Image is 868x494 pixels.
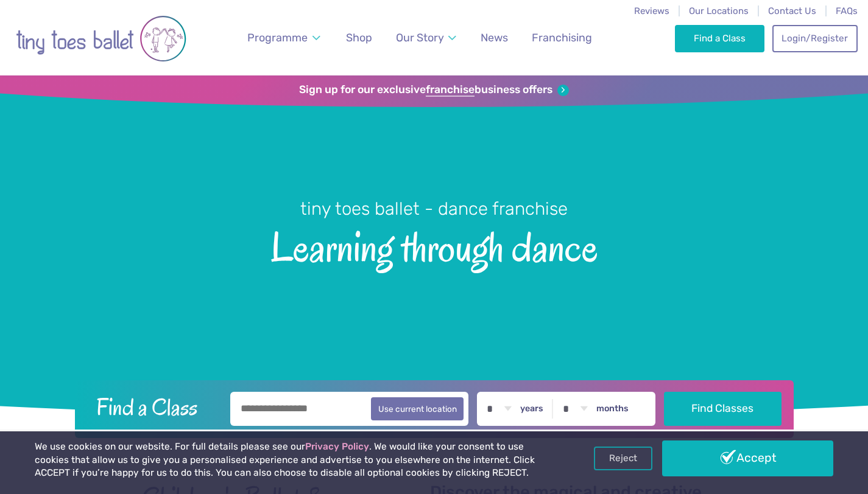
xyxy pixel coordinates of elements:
[242,24,326,52] a: Programme
[594,447,652,470] a: Reject
[340,24,378,52] a: Shop
[86,392,222,422] h2: Find a Class
[526,24,598,52] a: Franchising
[299,83,569,97] a: Sign up for our exclusivefranchisebusiness offers
[35,440,554,480] p: We use cookies on our website. For full details please see our . We would like your consent to us...
[520,403,543,414] label: years
[426,83,475,97] strong: franchise
[634,5,669,16] a: Reviews
[689,5,749,16] a: Our Locations
[475,24,513,52] a: News
[675,25,764,52] a: Find a Class
[305,441,369,452] a: Privacy Policy
[247,31,308,44] span: Programme
[371,397,464,420] button: Use current location
[836,5,858,16] a: FAQs
[396,31,444,44] span: Our Story
[346,31,372,44] span: Shop
[390,24,462,52] a: Our Story
[532,31,592,44] span: Franchising
[662,440,833,476] a: Accept
[664,392,782,426] button: Find Classes
[768,5,816,16] a: Contact Us
[481,31,508,44] span: News
[16,8,186,69] img: tiny toes ballet
[21,221,847,270] span: Learning through dance
[772,25,858,52] a: Login/Register
[596,403,629,414] label: months
[300,198,568,219] small: tiny toes ballet - dance franchise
